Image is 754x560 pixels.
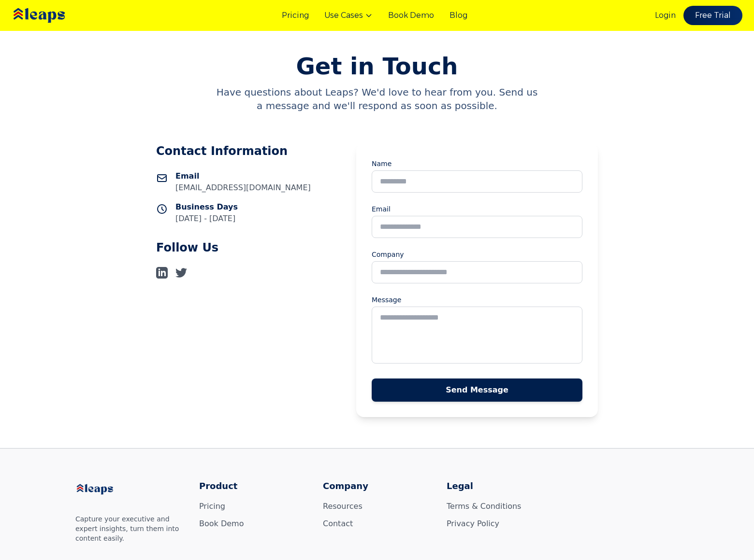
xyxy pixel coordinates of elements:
[175,201,238,213] h3: Business Days
[372,204,582,214] label: Email
[447,502,521,511] a: Terms & Conditions
[388,10,434,21] a: Book Demo
[447,519,499,528] a: Privacy Policy
[175,170,311,182] h3: Email
[83,55,671,78] h1: Get in Touch
[372,159,582,168] label: Name
[683,6,742,25] a: Free Trial
[199,479,307,493] h3: Product
[372,295,582,305] label: Message
[372,378,582,402] button: Send Message
[324,10,373,21] button: Use Cases
[215,85,539,112] p: Have questions about Leaps? We'd love to hear from you. Send us a message and we'll respond as so...
[655,10,676,21] a: Login
[447,479,555,493] h3: Legal
[199,502,225,511] a: Pricing
[323,519,353,528] a: Contact
[75,514,184,543] p: Capture your executive and expert insights, turn them into content easily.
[175,182,311,194] p: [EMAIL_ADDRESS][DOMAIN_NAME]
[156,240,325,255] h2: Follow Us
[156,143,325,159] h2: Contact Information
[323,479,431,493] h3: Company
[282,10,309,21] a: Pricing
[372,250,582,259] label: Company
[449,10,467,21] a: Blog
[199,519,244,528] a: Book Demo
[323,502,362,511] a: Resources
[75,479,133,499] img: Leaps
[12,1,94,29] img: Leaps Logo
[175,213,238,224] p: [DATE] - [DATE]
